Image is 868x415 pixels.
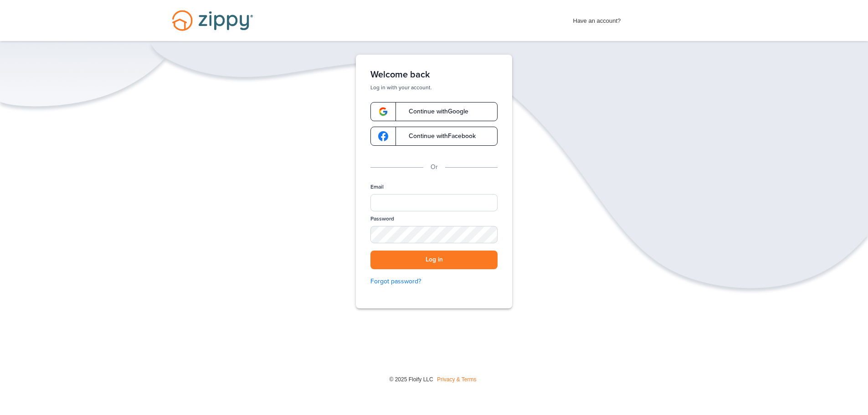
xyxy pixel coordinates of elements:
[370,127,498,146] a: google-logoContinue withFacebook
[370,194,498,211] input: Email
[573,11,621,26] span: Have an account?
[437,376,476,383] a: Privacy & Terms
[431,162,438,172] p: Or
[370,69,498,80] h1: Welcome back
[370,102,498,121] a: google-logoContinue withGoogle
[370,215,394,223] label: Password
[370,251,498,269] button: Log in
[378,107,388,117] img: google-logo
[400,108,468,115] span: Continue with Google
[370,277,498,287] a: Forgot password?
[378,131,388,141] img: google-logo
[370,84,498,91] p: Log in with your account.
[370,226,498,243] input: Password
[400,133,476,139] span: Continue with Facebook
[389,376,433,383] span: © 2025 Floify LLC
[370,183,384,191] label: Email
